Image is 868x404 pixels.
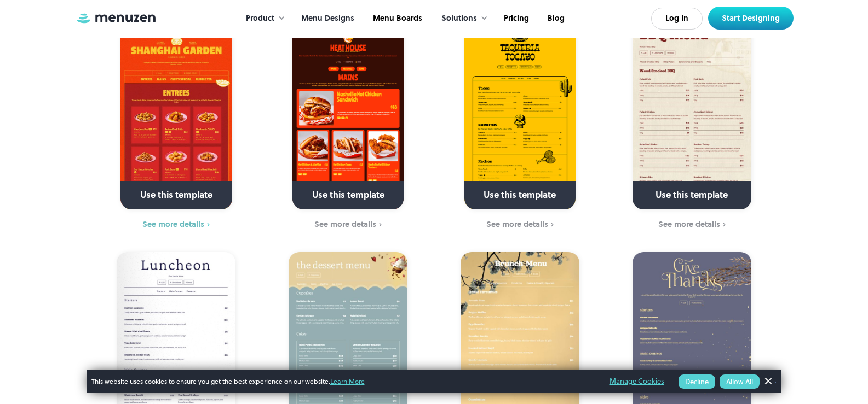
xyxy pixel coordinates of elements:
[120,24,232,209] a: Use this template
[142,220,204,229] div: See more details
[708,7,794,30] a: Start Designing
[633,24,751,209] a: Use this template
[291,2,363,36] a: Menu Designs
[537,2,573,36] a: Blog
[430,2,493,36] div: Solutions
[314,220,376,229] div: See more details
[464,24,576,209] a: Use this template
[97,219,256,231] a: See more details
[292,24,404,209] a: Use this template
[246,13,274,25] div: Product
[760,373,776,390] a: Dismiss Banner
[363,2,430,36] a: Menu Boards
[441,13,477,25] div: Solutions
[610,376,664,388] a: Manage Cookies
[679,374,715,389] button: Decline
[720,374,760,389] button: Allow All
[651,8,703,30] a: Log In
[493,2,537,36] a: Pricing
[658,220,720,229] div: See more details
[486,220,548,229] div: See more details
[91,377,594,387] span: This website uses cookies to ensure you get the best experience on our website.
[269,219,427,231] a: See more details
[235,2,291,36] div: Product
[613,219,771,231] a: See more details
[441,219,599,231] a: See more details
[330,377,365,386] a: Learn More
